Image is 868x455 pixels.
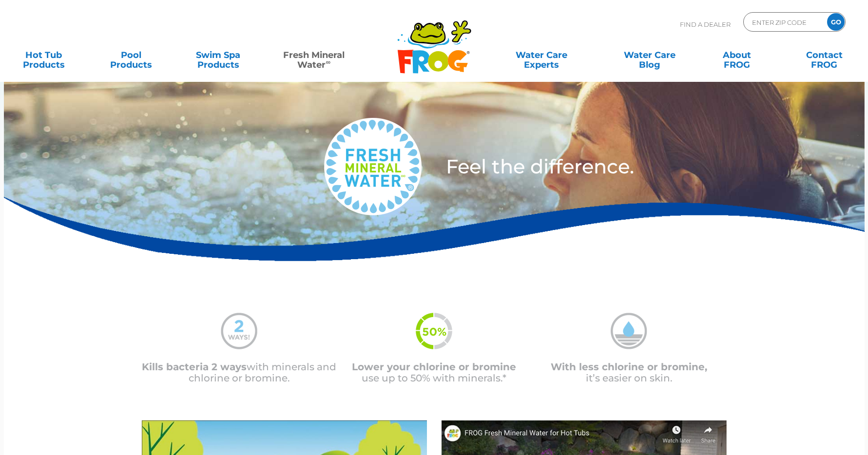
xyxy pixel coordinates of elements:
[337,361,532,384] p: use up to 50% with minerals.*
[611,313,647,349] img: mineral-water-less-chlorine
[827,13,845,31] input: GO
[446,157,792,176] h3: Feel the difference.
[751,15,817,29] input: Zip Code Form
[532,361,727,384] p: it’s easier on skin.
[703,45,771,65] a: AboutFROG
[680,12,731,37] p: Find A Dealer
[326,58,330,66] sup: ∞
[142,361,337,384] p: with minerals and chlorine or bromine.
[142,361,247,373] span: Kills bacteria 2 ways
[791,45,858,65] a: ContactFROG
[551,361,707,373] span: With less chlorine or bromine,
[352,361,516,373] span: Lower your chlorine or bromine
[271,45,356,65] a: Fresh MineralWater∞
[324,118,422,215] img: fresh-mineral-water-logo-medium
[97,45,165,65] a: PoolProducts
[221,313,257,349] img: mineral-water-2-ways
[486,45,596,65] a: Water CareExperts
[416,313,452,349] img: fmw-50percent-icon
[616,45,684,65] a: Water CareBlog
[184,45,252,65] a: Swim SpaProducts
[10,45,77,65] a: Hot TubProducts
